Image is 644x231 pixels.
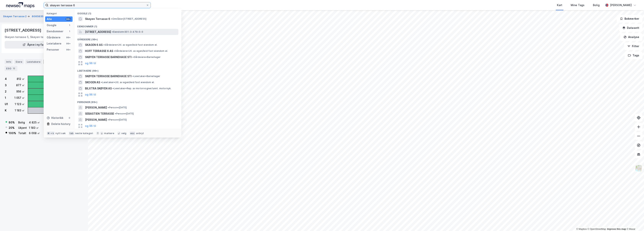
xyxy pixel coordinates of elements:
span: Person • [DATE] [108,118,127,121]
div: 12 [12,66,16,70]
button: 80858353 [32,15,46,18]
a: Improve this map [607,228,626,230]
a: Mapbox [576,228,587,230]
span: Leietaker • Barnehager [132,75,160,78]
span: Eiendom • 301-3-479-0-0 [112,30,143,33]
span: • [112,30,113,33]
button: Skøyen Terrasse 2 [3,15,27,18]
div: 812 ㎡ [17,77,25,81]
div: Gårdeiere [47,35,60,40]
div: Personer [47,47,59,52]
img: Z [635,165,642,172]
div: 1 183 ㎡ [15,108,25,113]
div: 4 [5,77,7,81]
button: Tags [625,52,642,59]
button: og 96 til [85,92,96,97]
div: 6 008 ㎡ [29,131,40,135]
button: Datasett [619,24,642,32]
span: • [114,49,115,52]
div: Info [5,59,13,64]
span: • [108,118,109,121]
button: Åpne i ny fane [5,41,65,49]
div: K [5,108,7,113]
iframe: Chat Widget [625,213,644,231]
div: 1 [5,96,6,100]
div: markere [104,132,114,135]
span: Person • [DATE] [115,112,134,115]
div: Totalt [18,131,27,135]
div: 100 % [9,131,16,135]
span: • [108,106,109,109]
input: Søk på adresse, matrikkel, gårdeiere, leietakere eller personer [48,2,146,8]
div: Kategori [47,12,73,15]
span: SKOGEN AS [85,80,100,85]
div: Eiendommer (1) [74,22,181,29]
span: [STREET_ADDRESS] [85,30,111,34]
div: U1 [5,102,8,106]
span: BILXTRA SKØYEN AS [85,86,112,91]
div: 99+ [66,42,71,45]
div: ESG [5,66,17,71]
div: 1 057 ㎡ [14,96,25,100]
div: Bolig [18,120,27,125]
div: 1 [68,30,71,33]
div: velg [121,132,127,135]
div: 956 ㎡ [16,89,25,94]
div: 877 ㎡ [16,83,25,88]
div: 1 [68,24,71,27]
span: [PERSON_NAME] [85,105,107,110]
div: [STREET_ADDRESS] [5,27,42,33]
button: og 96 til [85,124,96,128]
button: og 96 til [85,61,96,66]
div: 1 183 ㎡ [29,126,40,130]
div: 4 825 ㎡ [29,120,40,125]
div: Ukjent [18,126,27,130]
span: HOFF TERRASSE 6 AS [85,49,113,53]
span: • [111,17,112,20]
div: ⌘ + k [47,131,55,135]
div: Gårdeiere (99+) [74,35,181,42]
div: 99+ [66,48,71,51]
div: 20 % [9,126,15,130]
span: SKØYEN TERRASSE BARNEHAGE STI [85,55,132,59]
div: 99+ [66,18,71,21]
span: Leietaker • Utl. av egen/leid fast eiendom el. [101,81,154,84]
span: SEBASTIEN TERRASSE [85,111,114,116]
div: Eiere [14,59,24,64]
div: nytt søk [56,132,66,135]
div: Mine Tags [571,3,584,7]
div: [PERSON_NAME] [610,3,632,7]
div: 3 [5,83,7,88]
span: [PERSON_NAME] [85,118,107,122]
span: Gårdeiere • Barnehager [132,56,161,59]
div: Google [47,23,56,28]
button: Analyse [620,33,642,41]
div: 2 [5,89,7,94]
div: tab [69,131,74,135]
span: Person • [DATE] [108,106,127,109]
img: logo.a4113a55bc3d86da70a041830d287a7e.svg [6,2,34,8]
div: Leietakere (99+) [74,66,181,73]
span: SKØYEN TERRASSE BARNEHAGE STI [85,74,132,79]
span: Gårdeiere • Utl. av egen/leid fast eiendom el. [103,43,157,46]
span: • [132,75,134,78]
div: Personer (99+) [74,98,181,105]
div: Bolig [593,3,600,7]
span: • [113,87,114,90]
div: 80 % [9,120,15,125]
div: Historikk [47,116,63,120]
div: Leietakere [25,59,42,64]
button: Filter [624,42,642,50]
div: Alle [47,17,52,21]
div: Skøyen terrasse 5, Skøyen terrasse 7 [5,35,54,39]
span: SKAGEN 6 AS [85,43,103,47]
div: Kart [557,3,562,7]
div: neste kategori [75,132,93,135]
div: 1 123 ㎡ [15,102,25,106]
div: Delete history [51,122,70,126]
span: Leietaker • Rep. av motorvogner/unnt. motorsyk. [113,87,171,90]
a: OpenStreetMap [588,228,606,230]
span: • [132,56,134,58]
div: Eiendommer [47,29,63,34]
div: Kontrollprogram for chat [625,213,644,231]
